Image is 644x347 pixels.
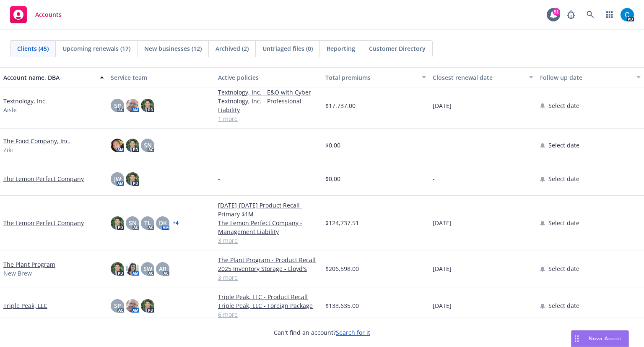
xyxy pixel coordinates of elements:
a: The Plant Program [3,260,55,269]
span: Customer Directory [369,44,426,53]
a: 2025 Inventory Storage - Lloyd's [218,264,319,273]
span: Aisle [3,105,17,114]
span: SN [129,218,137,227]
a: Report a Bug [563,6,579,23]
span: [DATE] [433,301,452,310]
div: Follow up date [540,73,631,82]
span: Select date [548,218,579,227]
img: photo [126,299,139,313]
span: - [218,174,220,183]
a: Textnology, Inc. - E&O with Cyber [218,88,319,97]
div: Drag to move [571,331,582,347]
a: The Lemon Perfect Company [3,174,84,183]
a: Textnology, Inc. [3,97,47,105]
button: Service team [107,67,215,87]
span: SP [114,301,121,310]
a: The Lemon Perfect Company - Management Liability [218,218,319,236]
span: SN [144,141,152,150]
span: Select date [548,174,579,183]
a: [DATE]-[DATE] Product Recall- Primary $1M [218,201,319,218]
span: Reporting [327,44,355,53]
a: Triple Peak, LLC - Product Recall [218,292,319,301]
img: photo [111,262,124,276]
img: photo [126,139,139,152]
span: DK [159,218,167,227]
span: [DATE] [433,101,452,110]
span: Select date [548,264,579,273]
a: Triple Peak, LLC [3,301,47,310]
a: 3 more [218,273,319,282]
button: Total premiums [322,67,429,87]
span: Clients (45) [17,44,49,53]
img: photo [621,8,634,21]
span: - [433,141,435,150]
span: Select date [548,301,579,310]
span: Nova Assist [589,335,622,342]
span: [DATE] [433,264,452,273]
span: New businesses (12) [144,44,202,53]
span: Select date [548,141,579,150]
a: The Food Company, Inc. [3,137,70,145]
a: + 4 [173,221,179,226]
img: photo [126,172,139,186]
span: $0.00 [325,174,340,183]
a: 1 more [218,114,319,123]
div: 91 [553,8,560,16]
a: Search [582,6,599,23]
div: Service team [111,73,211,82]
span: TL [144,218,151,227]
span: $206,598.00 [325,264,359,273]
a: Textnology, Inc. - Professional Liability [218,97,319,114]
img: photo [126,262,139,276]
a: The Lemon Perfect Company [3,218,84,227]
span: SP [114,101,121,110]
div: Account name, DBA [3,73,95,82]
div: Active policies [218,73,319,82]
img: photo [126,99,139,112]
span: Can't find an account? [274,328,370,337]
span: $0.00 [325,141,340,150]
div: Total premiums [325,73,417,82]
span: - [433,174,435,183]
span: Upcoming renewals (17) [62,44,130,53]
span: Untriaged files (0) [262,44,313,53]
span: $17,737.00 [325,101,356,110]
span: - [218,141,220,150]
button: Nova Assist [571,330,629,347]
img: photo [141,299,154,313]
img: photo [111,216,124,230]
span: Accounts [35,11,62,18]
a: 3 more [218,236,319,245]
a: Switch app [601,6,618,23]
img: photo [141,99,154,112]
div: Closest renewal date [433,73,524,82]
img: photo [111,139,124,152]
button: Follow up date [537,67,644,87]
a: Accounts [7,3,65,26]
button: Active policies [215,67,322,87]
a: Search for it [336,329,370,336]
span: New Brew [3,269,32,278]
span: $133,635.00 [325,301,359,310]
span: SW [143,264,152,273]
span: JW [114,174,121,183]
span: $124,737.51 [325,218,359,227]
span: AR [159,264,166,273]
span: Ziki [3,145,13,154]
button: Closest renewal date [429,67,537,87]
span: Archived (2) [216,44,249,53]
a: The Plant Program - Product Recall [218,255,319,264]
a: 6 more [218,310,319,319]
span: [DATE] [433,218,452,227]
a: Triple Peak, LLC - Foreign Package [218,301,319,310]
span: Select date [548,101,579,110]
